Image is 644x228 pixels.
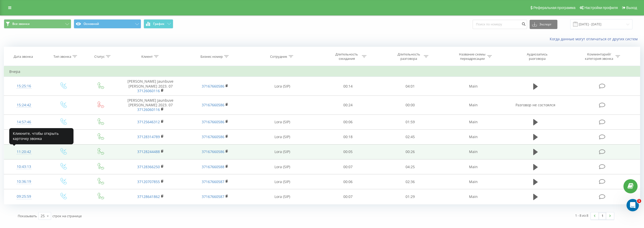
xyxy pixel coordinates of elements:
[247,189,317,204] td: Lora (SIP)
[441,159,506,174] td: Main
[441,129,506,144] td: Main
[379,174,441,189] td: 02:36
[317,189,379,204] td: 00:07
[247,115,317,129] td: Lora (SIP)
[18,214,37,218] span: Показывать
[584,6,618,10] span: Настройки профиля
[584,52,614,61] div: Комментарий/категория звонка
[247,174,317,189] td: Lora (SIP)
[247,144,317,159] td: Lora (SIP)
[202,134,224,139] a: 37167660586
[9,192,39,202] div: 09:25:59
[637,199,641,203] span: 1
[9,81,39,91] div: 15:25:16
[247,77,317,96] td: Lora (SIP)
[137,164,160,169] a: 37128366250
[9,147,39,157] div: 11:20:42
[270,54,287,59] div: Сотрудник
[9,162,39,172] div: 10:43:13
[627,199,639,211] iframe: Intercom live chat
[137,179,160,184] a: 37120707855
[202,119,224,124] a: 37167660586
[247,129,317,144] td: Lora (SIP)
[200,54,223,59] div: Бизнес номер
[441,115,506,129] td: Main
[12,22,30,26] span: Все звонки
[379,129,441,144] td: 02:45
[153,22,164,26] span: График
[202,102,224,107] a: 37167660586
[379,144,441,159] td: 00:26
[144,19,173,28] button: График
[533,6,575,10] span: Реферальная программа
[202,194,224,199] a: 37167660587
[202,179,224,184] a: 37167660587
[379,189,441,204] td: 01:29
[4,66,640,77] td: Вчера
[137,134,160,139] a: 37128314789
[202,164,224,169] a: 37167660588
[516,102,555,107] span: Разговор не состоялся
[458,52,486,61] div: Название схемы переадресации
[521,52,554,61] div: Аудиозапись разговора
[41,213,45,218] div: 25
[317,159,379,174] td: 00:07
[247,159,317,174] td: Lora (SIP)
[202,149,224,154] a: 37167660586
[137,149,160,154] a: 37128244488
[52,214,82,218] span: строк на странице
[441,189,506,204] td: Main
[74,19,141,28] button: Основной
[441,96,506,115] td: Main
[14,54,33,59] div: Дата звонка
[4,19,71,28] button: Все звонки
[575,213,588,218] div: 1 - 8 из 8
[379,96,441,115] td: 00:00
[317,115,379,129] td: 00:06
[9,177,39,187] div: 10:36:19
[379,77,441,96] td: 04:01
[530,20,557,29] button: Экспорт
[137,107,160,112] a: 37126060116
[9,117,39,127] div: 14:57:46
[118,77,183,96] td: [PERSON_NAME] Jaunbuve [PERSON_NAME] 2023. 07
[317,96,379,115] td: 00:24
[317,144,379,159] td: 00:05
[550,36,640,41] a: Когда данные могут отличаться от других систем
[395,52,422,61] div: Длительность разговора
[137,88,160,93] a: 37126060116
[626,6,637,10] span: Выход
[202,84,224,89] a: 37167660586
[118,96,183,115] td: [PERSON_NAME] Jaunbuve [PERSON_NAME] 2023. 07
[473,20,527,29] input: Поиск по номеру
[379,159,441,174] td: 04:25
[441,144,506,159] td: Main
[441,77,506,96] td: Main
[94,54,105,59] div: Статус
[379,115,441,129] td: 01:59
[141,54,153,59] div: Клиент
[53,54,71,59] div: Тип звонка
[317,77,379,96] td: 00:14
[317,174,379,189] td: 00:06
[9,128,73,144] div: Кликните, чтобы открыть карточку звонка
[333,52,361,61] div: Длительность ожидания
[9,100,39,110] div: 15:24:42
[137,119,160,124] a: 37125646312
[441,174,506,189] td: Main
[137,194,160,199] a: 37128641862
[317,129,379,144] td: 00:18
[599,212,606,220] a: 1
